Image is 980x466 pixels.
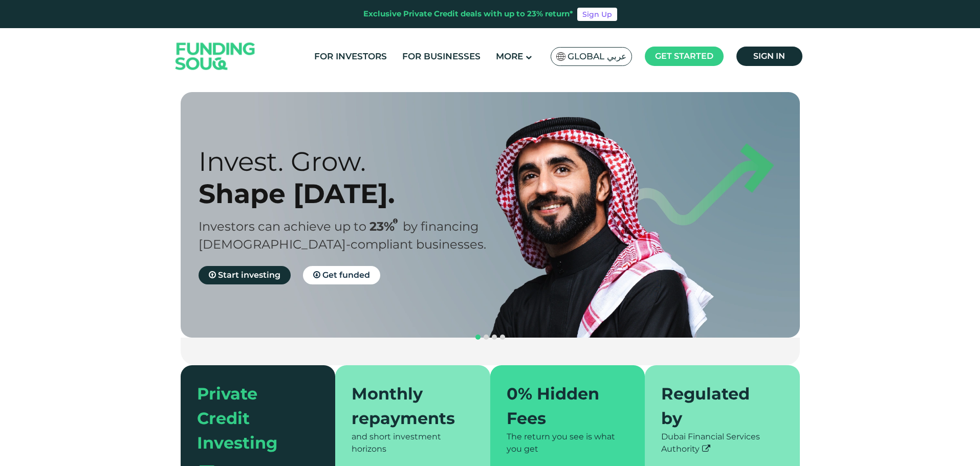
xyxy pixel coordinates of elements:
[199,219,366,234] span: Investors can achieve up to
[303,266,380,284] a: Get funded
[199,145,508,177] div: Invest. Grow.
[556,52,565,61] img: SA Flag
[655,51,713,61] span: Get started
[197,382,307,455] div: Private Credit Investing
[490,333,498,341] button: navigation
[661,431,783,455] div: Dubai Financial Services Authority
[736,47,802,66] a: Sign in
[577,8,617,21] a: Sign Up
[165,31,266,82] img: Logo
[352,382,462,431] div: Monthly repayments
[393,218,398,224] i: 23% IRR (expected) ~ 15% Net yield (expected)
[312,48,389,65] a: For Investors
[498,333,507,341] button: navigation
[507,431,629,455] div: The return you see is what you get
[496,51,523,61] span: More
[369,219,403,234] span: 23%
[363,8,573,20] div: Exclusive Private Credit deals with up to 23% return*
[507,382,617,431] div: 0% Hidden Fees
[218,270,280,280] span: Start investing
[400,48,483,65] a: For Businesses
[661,382,771,431] div: Regulated by
[322,270,370,280] span: Get funded
[352,431,474,455] div: and short investment horizons
[568,51,626,62] span: Global عربي
[199,266,291,284] a: Start investing
[753,51,785,61] span: Sign in
[482,333,490,341] button: navigation
[199,177,508,210] div: Shape [DATE].
[474,333,482,341] button: navigation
